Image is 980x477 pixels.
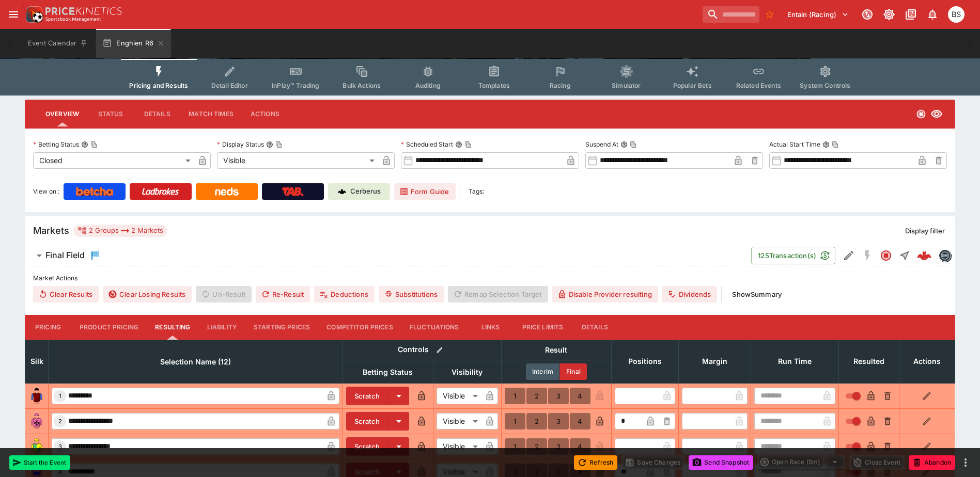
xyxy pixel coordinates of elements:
button: Bulk edit [433,343,446,357]
button: Scheduled StartCopy To Clipboard [455,141,462,148]
p: Display Status [217,140,264,149]
img: Ladbrokes [142,187,179,196]
button: 1 [505,438,525,455]
button: Details [134,102,180,126]
button: Final [560,363,587,380]
button: Event Calendar [22,29,94,58]
p: Suspend At [585,140,618,149]
span: Templates [478,82,510,89]
button: 1 [505,388,525,404]
button: open drawer [4,5,23,24]
img: TabNZ [282,187,304,196]
button: Copy To Clipboard [275,141,283,148]
p: Actual Start Time [769,140,820,149]
button: Price Limits [514,315,572,340]
button: Status [87,102,134,126]
label: View on : [33,183,59,200]
button: SGM Disabled [858,246,877,265]
input: search [703,6,759,23]
p: Cerberus [350,186,381,197]
button: Straight [895,246,914,265]
button: Pricing [25,315,71,340]
button: Enghien R6 [96,29,171,58]
button: Scratch [346,437,388,456]
button: Details [571,315,618,340]
button: 2 [526,413,547,430]
a: 688923bf-1ec6-4ced-bbcc-ec85f2e581e4 [914,245,935,266]
span: Bulk Actions [343,82,381,89]
button: Abandon [909,455,955,470]
button: Edit Detail [839,246,858,265]
button: Refresh [574,455,617,470]
button: Actions [242,102,288,126]
div: 688923bf-1ec6-4ced-bbcc-ec85f2e581e4 [917,248,931,263]
button: Documentation [901,5,920,24]
img: Neds [215,187,238,196]
div: Visible [437,388,481,404]
button: Copy To Clipboard [630,141,637,148]
div: Event type filters [121,59,859,96]
span: Related Events [736,82,781,89]
button: Starting Prices [245,315,318,340]
th: Controls [343,340,501,360]
button: 2 [526,438,547,455]
button: 4 [570,438,590,455]
button: Brendan Scoble [945,3,968,26]
span: Un-Result [196,286,251,303]
div: Closed [33,152,194,169]
button: Clear Results [33,286,99,303]
label: Market Actions [33,271,947,286]
button: Clear Losing Results [103,286,192,303]
button: Resulting [147,315,198,340]
img: runner 2 [28,413,45,430]
span: 1 [57,392,64,400]
span: Betting Status [351,366,424,378]
svg: Visible [930,108,943,120]
button: Actual Start TimeCopy To Clipboard [822,141,830,148]
svg: Closed [880,249,892,262]
span: System Controls [800,82,850,89]
span: Mark an event as closed and abandoned. [909,456,955,467]
button: 1 [505,413,525,430]
button: Fluctuations [401,315,468,340]
button: Copy To Clipboard [832,141,839,148]
button: Betting StatusCopy To Clipboard [81,141,88,148]
span: Selection Name (12) [149,356,242,368]
span: Re-Result [256,286,310,303]
span: Popular Bets [673,82,712,89]
img: PriceKinetics [45,7,122,15]
button: 4 [570,413,590,430]
button: Competitor Prices [318,315,401,340]
img: PriceKinetics Logo [23,4,43,25]
span: Racing [550,82,571,89]
a: Cerberus [328,183,390,200]
button: Toggle light/dark mode [880,5,898,24]
svg: Closed [916,109,926,119]
button: Display StatusCopy To Clipboard [266,141,273,148]
div: 2 Groups 2 Markets [77,225,163,237]
button: Interim [526,363,560,380]
button: Overview [37,102,87,126]
button: Dividends [662,286,717,303]
button: Display filter [899,222,951,239]
button: Closed [877,246,895,265]
th: Actions [899,340,955,383]
button: 3 [548,388,569,404]
button: Scratch [346,412,388,431]
img: runner 1 [28,388,45,404]
button: Links [468,315,514,340]
img: betmakers [939,250,951,261]
button: Match Times [180,102,242,126]
button: Liability [199,315,245,340]
button: more [959,456,972,469]
button: 125Transaction(s) [751,247,835,264]
div: betmakers [939,249,951,262]
button: 3 [548,413,569,430]
a: Form Guide [394,183,456,200]
span: Detail Editor [211,82,248,89]
button: Final Field [25,245,751,266]
img: runner 3 [28,438,45,455]
h6: Final Field [45,250,85,261]
button: 2 [526,388,547,404]
p: Scheduled Start [401,140,453,149]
